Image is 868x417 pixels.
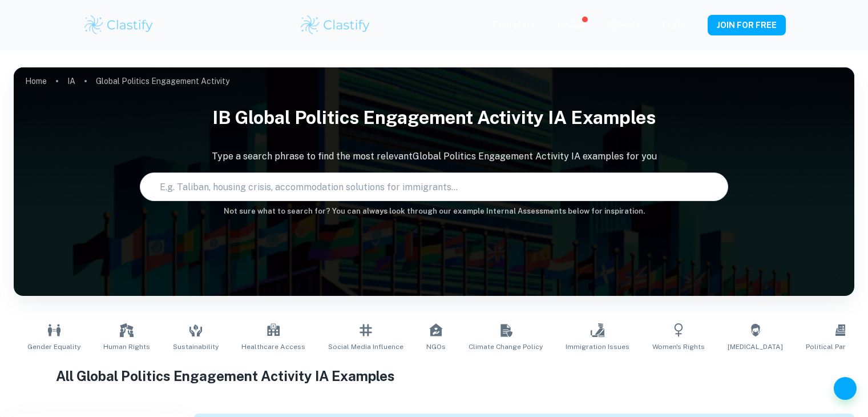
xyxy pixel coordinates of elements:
span: Human Rights [103,342,150,352]
h6: Not sure what to search for? You can always look through our example Internal Assessments below f... [14,206,854,217]
span: Gender Equality [27,342,80,352]
img: Clastify logo [299,14,372,37]
span: Healthcare Access [241,342,305,352]
input: E.g. Taliban, housing crisis, accommodation solutions for immigrants... [140,171,706,203]
span: Women's Rights [652,342,705,352]
h1: All Global Politics Engagement Activity IA Examples [56,366,813,386]
a: IA [67,73,75,89]
button: JOIN FOR FREE [708,15,786,35]
span: [MEDICAL_DATA] [728,342,783,352]
button: Search [710,182,720,191]
span: Immigration Issues [566,342,629,352]
p: Exemplars [493,18,535,31]
span: Climate Change Policy [469,342,543,352]
p: Global Politics Engagement Activity [96,75,229,87]
h1: IB Global Politics Engagement Activity IA examples [14,99,854,136]
a: Schools [608,21,640,30]
span: NGOs [426,342,446,352]
a: Login [663,21,685,30]
button: Help and Feedback [834,377,857,400]
span: Social Media Influence [328,342,403,352]
span: Sustainability [173,342,219,352]
a: Home [25,73,47,89]
p: Type a search phrase to find the most relevant Global Politics Engagement Activity IA examples fo... [14,150,854,163]
img: Clastify logo [83,14,155,37]
p: Review [558,19,585,32]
